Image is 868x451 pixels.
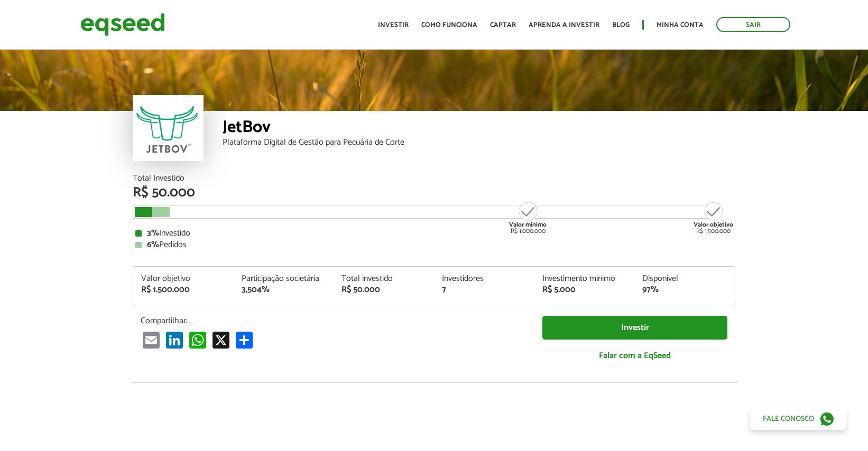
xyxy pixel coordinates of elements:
a: Fale conosco [750,408,847,430]
img: EqSeed [80,11,165,39]
div: Pedidos [135,241,733,249]
div: Total Investido [133,174,735,183]
strong: Valor mínimo [509,220,547,230]
div: 3,504% [242,286,326,294]
a: Captar [490,22,516,29]
div: R$ 1.000.000 [508,201,548,234]
strong: 6% [147,238,159,252]
div: R$ 1.500.000 [141,286,226,294]
div: R$ 1.500.000 [694,201,733,234]
div: Investidores [442,275,527,283]
div: R$ 5.000 [542,286,627,294]
div: Investido [135,229,733,238]
a: Sair [716,17,790,32]
a: Investir [378,22,409,29]
a: Minha conta [657,22,704,29]
div: Investimento mínimo [542,275,627,283]
div: R$ 50.000 [341,286,426,294]
a: Compartilhar [234,331,255,349]
div: 7 [442,286,527,294]
strong: Valor objetivo [694,220,733,230]
div: R$ 50.000 [133,186,735,200]
p: Compartilhar: [141,316,527,326]
a: Aprenda a investir [529,22,599,29]
a: Falar com a EqSeed [542,345,727,367]
a: Email [141,331,162,349]
div: JetBov [223,119,735,138]
div: Plataforma Digital de Gestão para Pecuária de Corte [223,138,735,147]
a: LinkedIn [164,331,185,349]
strong: 3% [147,226,159,240]
a: WhatsApp [187,331,208,349]
a: Blog [612,22,630,29]
a: Investir [542,316,727,340]
div: Total investido [341,275,426,283]
div: Disponível [642,275,727,283]
div: 97% [642,286,727,294]
a: Como funciona [421,22,477,29]
div: Participação societária [242,275,326,283]
div: Valor objetivo [141,275,226,283]
a: X [210,331,232,349]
